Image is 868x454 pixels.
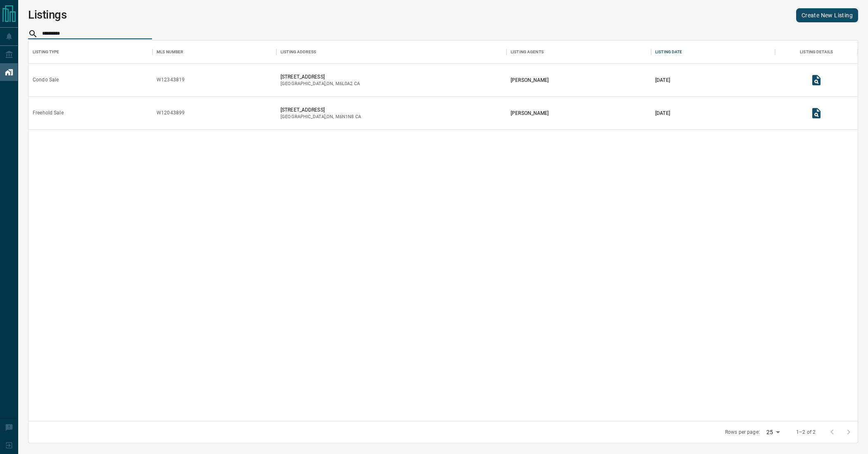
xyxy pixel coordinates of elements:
div: 25 [763,426,783,438]
p: Rows per page: [725,429,760,436]
div: Freehold Sale [33,109,64,116]
div: Listing Agents [507,40,651,64]
div: Listing Agents [511,40,544,64]
div: Listing Details [800,40,833,64]
p: [GEOGRAPHIC_DATA] , ON , CA [281,114,361,120]
p: [DATE] [655,76,670,84]
button: View Listing Details [808,72,825,88]
div: Condo Sale [33,76,59,83]
p: [PERSON_NAME] [511,76,549,84]
a: Create New Listing [796,8,858,22]
div: Listing Details [775,40,858,64]
div: W12043899 [157,109,185,116]
p: [GEOGRAPHIC_DATA] , ON , CA [281,81,360,87]
div: Listing Address [281,40,316,64]
div: Listing Type [33,40,59,64]
p: [PERSON_NAME] [511,109,549,117]
p: 1–2 of 2 [796,429,816,436]
button: View Listing Details [808,105,825,121]
p: [STREET_ADDRESS] [281,106,361,114]
p: [STREET_ADDRESS] [281,73,360,81]
div: MLS Number [157,40,183,64]
span: m6l0a2 [335,81,353,86]
div: Listing Date [651,40,775,64]
h1: Listings [28,8,67,21]
div: Listing Address [276,40,507,64]
div: Listing Type [29,40,152,64]
div: Listing Date [655,40,683,64]
p: [DATE] [655,109,670,117]
div: W12343819 [157,76,185,83]
div: MLS Number [152,40,276,64]
span: m6n1n8 [335,114,354,119]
